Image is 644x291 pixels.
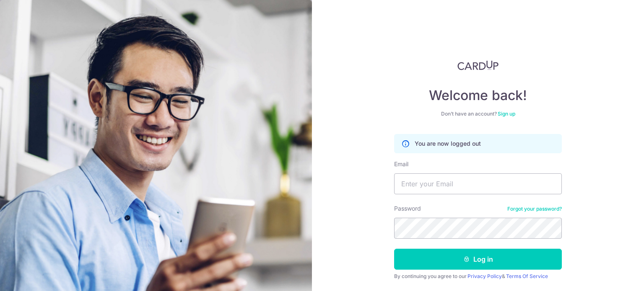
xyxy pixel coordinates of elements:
a: Privacy Policy [467,273,502,279]
a: Forgot your password? [507,206,562,212]
button: Log in [394,249,562,270]
p: You are now logged out [415,139,481,148]
img: CardUp Logo [457,60,499,70]
label: Email [394,160,408,168]
a: Sign up [498,111,515,117]
label: Password [394,204,421,213]
div: By continuing you agree to our & [394,273,562,280]
div: Don’t have an account? [394,111,562,117]
input: Enter your Email [394,173,562,194]
h4: Welcome back! [394,87,562,104]
a: Terms Of Service [506,273,548,279]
